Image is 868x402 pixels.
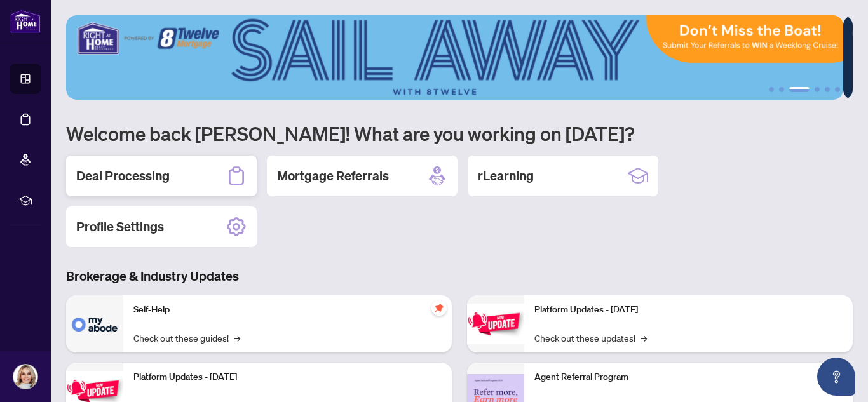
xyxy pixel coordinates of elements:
[76,167,170,185] h2: Deal Processing
[534,303,843,317] p: Platform Updates - [DATE]
[835,87,840,92] button: 6
[66,267,853,285] h3: Brokerage & Industry Updates
[13,365,37,389] img: Profile Icon
[641,331,647,345] span: →
[133,370,442,384] p: Platform Updates - [DATE]
[277,167,389,185] h2: Mortgage Referrals
[66,121,853,145] h1: Welcome back [PERSON_NAME]! What are you working on [DATE]?
[234,331,240,345] span: →
[817,358,855,396] button: Open asap
[534,331,647,345] a: Check out these updates!→
[815,87,820,92] button: 4
[66,15,843,100] img: Slide 2
[10,10,41,33] img: logo
[478,167,534,185] h2: rLearning
[467,304,524,344] img: Platform Updates - June 23, 2025
[76,218,164,236] h2: Profile Settings
[133,331,240,345] a: Check out these guides!→
[66,295,123,352] img: Self-Help
[133,303,442,317] p: Self-Help
[534,370,843,384] p: Agent Referral Program
[825,87,830,92] button: 5
[431,300,447,316] span: pushpin
[779,87,784,92] button: 2
[769,87,774,92] button: 1
[789,87,810,92] button: 3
